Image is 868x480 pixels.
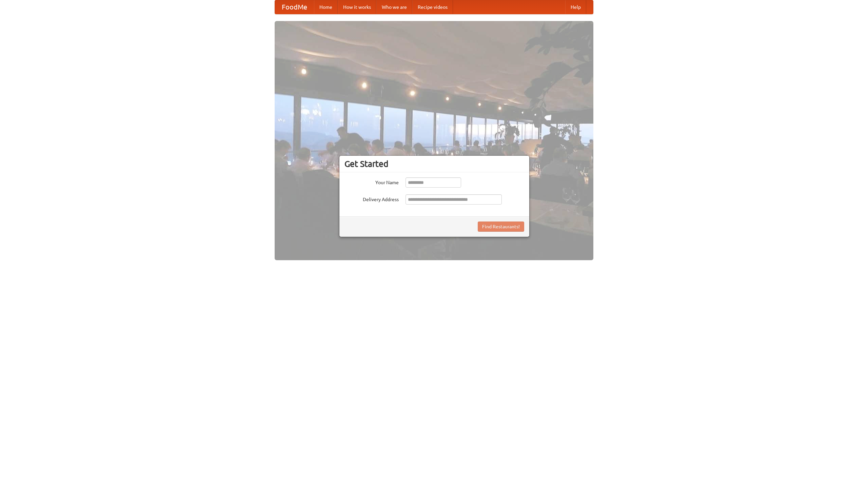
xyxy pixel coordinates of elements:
a: Who we are [376,0,412,14]
a: FoodMe [275,0,314,14]
label: Delivery Address [344,194,399,203]
h3: Get Started [344,159,524,169]
a: Help [565,0,586,14]
a: Recipe videos [412,0,453,14]
a: How it works [338,0,376,14]
a: Home [314,0,338,14]
button: Find Restaurants! [478,222,524,232]
label: Your Name [344,177,399,186]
